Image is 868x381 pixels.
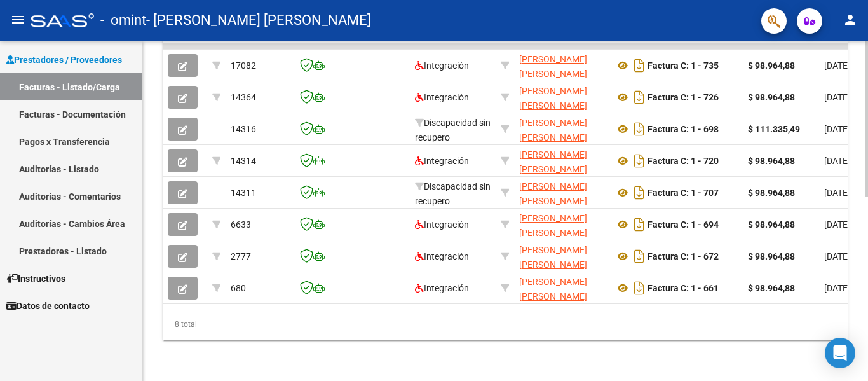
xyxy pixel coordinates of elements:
span: [DATE] [824,219,850,230]
span: 14364 [231,92,256,102]
strong: Factura C: 1 - 661 [648,283,719,293]
span: 14316 [231,124,256,134]
strong: $ 98.964,88 [748,188,795,198]
span: [PERSON_NAME] [PERSON_NAME] [519,118,587,142]
strong: $ 98.964,88 [748,219,795,230]
strong: Factura C: 1 - 726 [648,92,719,102]
div: 27313493682 [519,148,604,174]
span: 14314 [231,156,256,166]
span: Integración [415,60,469,71]
span: Integración [415,156,469,166]
span: 17082 [231,60,256,71]
strong: Factura C: 1 - 720 [648,156,719,166]
strong: $ 111.335,49 [748,124,800,134]
span: [PERSON_NAME] [PERSON_NAME] [519,181,587,206]
strong: Factura C: 1 - 707 [648,188,719,198]
strong: $ 98.964,88 [748,251,795,261]
span: [PERSON_NAME] [PERSON_NAME] [519,149,587,174]
span: Discapacidad sin recupero [415,181,491,206]
strong: Factura C: 1 - 698 [648,124,719,134]
span: Integración [415,283,469,293]
span: [PERSON_NAME] [PERSON_NAME] [519,86,587,111]
strong: $ 98.964,88 [748,92,795,102]
strong: $ 98.964,88 [748,283,795,293]
i: Descargar documento [631,214,648,235]
span: - omint [100,6,146,34]
i: Descargar documento [631,183,648,203]
div: 27313493682 [519,116,604,142]
span: 2777 [231,251,251,261]
span: [PERSON_NAME] [PERSON_NAME] [519,245,587,270]
mat-icon: menu [10,12,25,27]
span: [DATE] [824,283,850,293]
span: [PERSON_NAME] [PERSON_NAME] [519,54,587,79]
div: 8 total [163,308,848,340]
strong: $ 98.964,88 [748,156,795,166]
i: Descargar documento [631,151,648,171]
span: Discapacidad sin recupero [415,118,491,142]
div: 27313493682 [519,179,604,206]
span: Instructivos [6,272,65,286]
div: 27313493682 [519,243,604,270]
span: [DATE] [824,92,850,102]
span: [DATE] [824,156,850,166]
div: 27313493682 [519,52,604,79]
strong: Factura C: 1 - 672 [648,251,719,261]
span: Integración [415,92,469,102]
span: 680 [231,283,246,293]
strong: Factura C: 1 - 735 [648,60,719,71]
div: Open Intercom Messenger [825,338,855,368]
span: Integración [415,219,469,230]
span: [DATE] [824,60,850,71]
strong: Factura C: 1 - 694 [648,219,719,230]
div: 27313493682 [519,84,604,111]
span: [PERSON_NAME] [PERSON_NAME] [519,213,587,238]
span: Datos de contacto [6,299,90,313]
i: Descargar documento [631,246,648,267]
strong: $ 98.964,88 [748,60,795,71]
span: [PERSON_NAME] [PERSON_NAME] [519,277,587,301]
span: [DATE] [824,124,850,134]
span: [DATE] [824,188,850,198]
span: 6633 [231,219,251,230]
mat-icon: person [843,12,858,27]
span: - [PERSON_NAME] [PERSON_NAME] [146,6,371,34]
i: Descargar documento [631,55,648,76]
span: Integración [415,251,469,261]
span: [DATE] [824,251,850,261]
i: Descargar documento [631,87,648,107]
i: Descargar documento [631,278,648,298]
i: Descargar documento [631,119,648,139]
div: 27313493682 [519,275,604,301]
span: Prestadores / Proveedores [6,53,122,67]
div: 27313493682 [519,211,604,238]
span: 14311 [231,188,256,198]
